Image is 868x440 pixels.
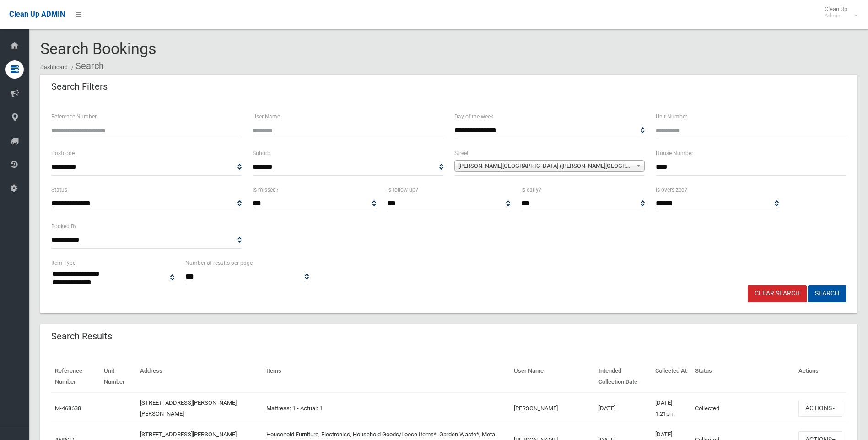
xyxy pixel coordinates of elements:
header: Search Filters [40,78,119,96]
th: Status [691,361,795,392]
span: Clean Up ADMIN [9,10,65,19]
th: Address [136,361,263,392]
label: Is follow up? [387,185,418,195]
span: Clean Up [820,5,857,19]
li: Search [69,58,104,75]
a: Dashboard [40,64,68,70]
th: Items [263,361,510,392]
label: Item Type [51,258,75,268]
label: Suburb [253,148,270,158]
label: Is oversized? [656,185,687,195]
a: Clear Search [748,285,807,302]
a: M-468638 [55,405,81,412]
label: Number of results per page [185,258,253,268]
label: Unit Number [656,112,687,122]
td: [DATE] [595,392,652,424]
a: [STREET_ADDRESS][PERSON_NAME][PERSON_NAME] [140,399,237,417]
label: Street [454,148,469,158]
th: Reference Number [51,361,100,392]
td: Mattress: 1 - Actual: 1 [263,392,510,424]
small: Admin [825,12,847,19]
td: [PERSON_NAME] [510,392,594,424]
label: User Name [253,112,280,122]
button: Actions [798,400,842,417]
label: House Number [656,148,693,158]
label: Status [51,185,67,195]
th: Actions [795,361,846,392]
label: Postcode [51,148,75,158]
label: Is missed? [253,185,279,195]
label: Booked By [51,221,77,231]
label: Is early? [521,185,541,195]
td: [DATE] 1:21pm [652,392,691,424]
th: Collected At [652,361,691,392]
span: [PERSON_NAME][GEOGRAPHIC_DATA] ([PERSON_NAME][GEOGRAPHIC_DATA]) [458,161,632,172]
label: Reference Number [51,112,97,122]
button: Search [808,285,846,302]
td: Collected [691,392,795,424]
header: Search Results [40,327,123,345]
th: User Name [510,361,594,392]
label: Day of the week [454,112,493,122]
th: Unit Number [100,361,136,392]
th: Intended Collection Date [595,361,652,392]
span: Search Bookings [40,39,156,58]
